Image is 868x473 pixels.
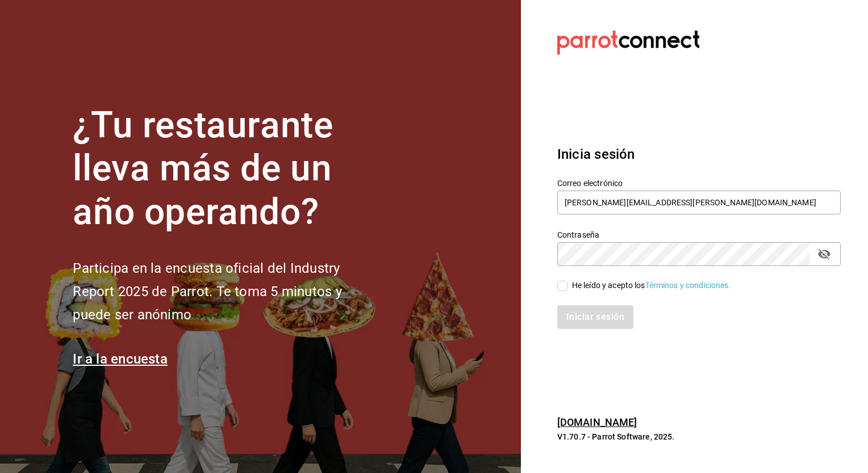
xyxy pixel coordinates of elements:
[557,191,841,214] input: Ingresa tu correo electrónico
[557,144,841,164] h3: Inicia sesión
[557,230,841,238] label: Contraseña
[73,257,379,326] h2: Participa en la encuesta oficial del Industry Report 2025 de Parrot. Te toma 5 minutos y puede se...
[73,104,379,234] h1: ¿Tu restaurante lleva más de un año operando?
[557,431,841,442] p: V1.70.7 - Parrot Software, 2025.
[572,280,731,292] div: He leído y acepto los
[557,179,841,187] label: Correo electrónico
[645,281,731,290] a: Términos y condiciones.
[815,244,834,264] button: passwordField
[73,351,168,367] a: Ir a la encuesta
[557,416,637,428] a: [DOMAIN_NAME]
